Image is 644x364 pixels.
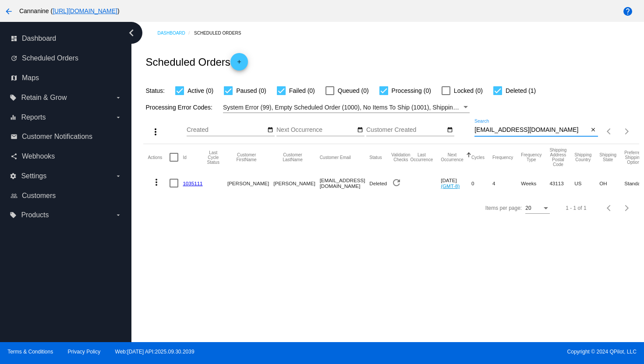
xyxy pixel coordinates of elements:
a: Privacy Policy [68,349,101,355]
span: Customers [22,192,56,200]
button: Previous page [601,123,618,140]
button: Change sorting for NextOccurrenceUtc [441,152,464,162]
button: Change sorting for ShippingPostcode [549,148,566,167]
button: Change sorting for CustomerLastName [273,152,311,162]
input: Next Occurrence [276,127,355,134]
i: local_offer [10,94,17,101]
mat-cell: [PERSON_NAME] [273,170,319,196]
mat-icon: close [590,127,596,134]
mat-icon: add [234,59,244,69]
input: Created [187,127,265,134]
mat-icon: date_range [267,127,273,134]
span: Processing (0) [392,85,431,96]
span: Paused (0) [236,85,266,96]
mat-cell: 43113 [549,170,574,196]
mat-icon: more_vert [151,177,162,187]
mat-cell: [PERSON_NAME] [227,170,273,196]
button: Change sorting for LastOccurrenceUtc [410,152,433,162]
mat-select: Items per page: [525,205,550,212]
span: Active (0) [188,85,213,96]
mat-icon: refresh [391,177,402,188]
mat-icon: more_vert [150,127,161,137]
button: Change sorting for FrequencyType [521,152,541,162]
span: Deleted [369,180,387,186]
mat-cell: [DATE] [441,170,471,196]
button: Change sorting for PreferredShippingOption [624,150,643,165]
mat-select: Filter by Processing Error Codes [223,102,470,113]
i: chevron_left [124,26,138,40]
span: Dashboard [22,35,56,42]
button: Change sorting for CustomerEmail [320,155,351,160]
mat-cell: 4 [492,170,521,196]
span: Customer Notifications [22,133,92,141]
span: Failed (0) [289,85,315,96]
a: dashboard Dashboard [11,32,122,46]
mat-cell: OH [599,170,624,196]
button: Next page [618,123,636,140]
i: arrow_drop_down [115,212,122,219]
mat-cell: [EMAIL_ADDRESS][DOMAIN_NAME] [320,170,370,196]
mat-cell: US [574,170,599,196]
span: Queued (0) [338,85,369,96]
mat-header-cell: Actions [148,144,170,170]
span: Maps [22,74,39,82]
button: Change sorting for Id [183,155,186,160]
button: Change sorting for CustomerFirstName [227,152,265,162]
div: Items per page: [485,205,522,211]
span: Processing Error Codes: [145,104,212,111]
i: local_offer [10,212,17,219]
span: Locked (0) [454,85,483,96]
mat-cell: Weeks [521,170,549,196]
span: 20 [525,205,531,211]
mat-header-cell: Validation Checks [391,144,410,170]
button: Previous page [601,199,618,217]
span: Retain & Grow [21,94,67,102]
span: Webhooks [22,152,55,160]
h2: Scheduled Orders [145,53,248,71]
button: Change sorting for LastProcessingCycleId [207,150,219,165]
span: Status: [145,87,165,94]
button: Next page [618,199,636,217]
button: Change sorting for Frequency [492,155,513,160]
span: Deleted (1) [506,85,536,96]
button: Clear [589,126,598,135]
span: Scheduled Orders [22,54,78,62]
a: 1035111 [183,180,202,186]
a: email Customer Notifications [11,130,122,144]
input: Search [474,127,589,134]
span: Cannanine ( ) [19,7,120,14]
a: Terms & Conditions [7,349,53,355]
i: people_outline [11,192,18,199]
a: update Scheduled Orders [11,51,122,65]
i: arrow_drop_down [115,94,122,101]
a: share Webhooks [11,149,122,163]
i: settings [10,173,17,180]
i: email [11,133,18,140]
a: Dashboard [157,26,194,40]
button: Change sorting for Cycles [471,155,485,160]
i: share [11,153,18,160]
mat-icon: date_range [357,127,363,134]
i: dashboard [11,35,18,42]
i: map [11,74,18,81]
a: Web:[DATE] API:2025.09.30.2039 [115,349,195,355]
mat-icon: arrow_back [4,6,14,17]
i: arrow_drop_down [115,114,122,121]
span: Reports [21,113,46,121]
i: update [11,55,18,62]
a: [URL][DOMAIN_NAME] [53,7,117,14]
mat-icon: help [623,6,633,17]
span: Settings [21,172,46,180]
mat-cell: 0 [471,170,492,196]
i: equalizer [10,114,17,121]
span: Copyright © 2024 QPilot, LLC [329,349,637,355]
button: Change sorting for ShippingState [599,152,616,162]
a: map Maps [11,71,122,85]
i: arrow_drop_down [115,173,122,180]
div: 1 - 1 of 1 [566,205,586,211]
span: Products [21,211,49,219]
mat-icon: date_range [447,127,453,134]
button: Change sorting for ShippingCountry [574,152,591,162]
button: Change sorting for Status [369,155,382,160]
input: Customer Created [366,127,445,134]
